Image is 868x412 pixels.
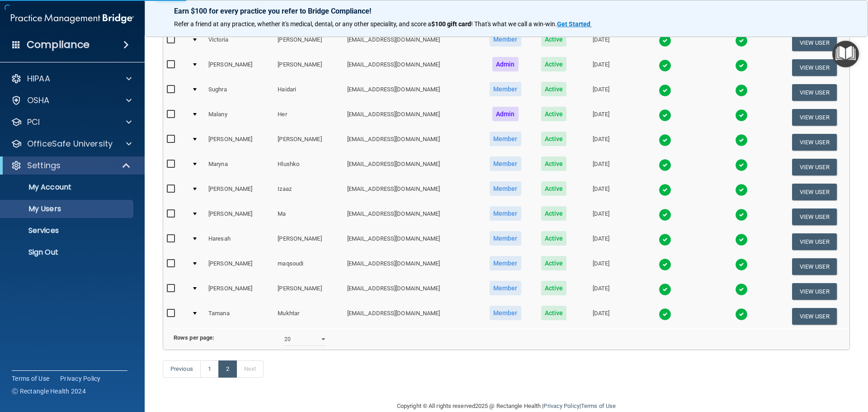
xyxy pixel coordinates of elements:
td: [DATE] [576,180,626,204]
img: tick.e7d51cea.svg [659,308,671,321]
button: View User [792,34,837,51]
button: View User [792,258,837,275]
td: [EMAIL_ADDRESS][DOMAIN_NAME] [344,304,479,328]
button: View User [792,283,837,300]
td: maqsoudi [274,254,343,279]
span: Active [541,107,567,121]
img: tick.e7d51cea.svg [659,184,671,196]
td: [DATE] [576,229,626,254]
img: tick.e7d51cea.svg [735,283,748,296]
td: [DATE] [576,80,626,105]
span: Member [490,206,521,221]
p: PCI [27,117,40,128]
span: Active [541,181,567,196]
button: View User [792,134,837,151]
a: OfficeSafe University [11,138,132,149]
img: tick.e7d51cea.svg [735,208,748,221]
button: View User [792,308,837,325]
td: [PERSON_NAME] [205,180,274,204]
td: [DATE] [576,254,626,279]
p: Sign Out [6,248,129,257]
strong: $100 gift card [431,20,471,28]
img: tick.e7d51cea.svg [735,233,748,246]
td: [EMAIL_ADDRESS][DOMAIN_NAME] [344,55,479,80]
b: Rows per page: [174,334,214,341]
button: Open Resource Center [832,41,859,67]
p: OSHA [27,95,50,106]
img: PMB logo [11,9,134,28]
td: [EMAIL_ADDRESS][DOMAIN_NAME] [344,30,479,55]
img: tick.e7d51cea.svg [735,84,748,97]
span: Ⓒ Rectangle Health 2024 [12,387,86,396]
td: Maryna [205,155,274,180]
a: Terms of Use [12,374,49,383]
td: [EMAIL_ADDRESS][DOMAIN_NAME] [344,279,479,304]
img: tick.e7d51cea.svg [735,308,748,321]
p: HIPAA [27,73,50,84]
td: [PERSON_NAME] [274,229,343,254]
img: tick.e7d51cea.svg [659,84,671,97]
span: Admin [492,107,519,121]
img: tick.e7d51cea.svg [735,34,748,47]
span: Active [541,82,567,96]
td: [EMAIL_ADDRESS][DOMAIN_NAME] [344,204,479,229]
td: [PERSON_NAME] [205,130,274,155]
span: Refer a friend at any practice, whether it's medical, dental, or any other speciality, and score a [174,20,431,28]
td: [EMAIL_ADDRESS][DOMAIN_NAME] [344,180,479,204]
img: tick.e7d51cea.svg [659,283,671,296]
img: tick.e7d51cea.svg [659,134,671,147]
button: View User [792,159,837,175]
p: Earn $100 for every practice you refer to Bridge Compliance! [174,7,839,15]
h4: Compliance [27,38,90,51]
p: Settings [27,160,61,171]
span: Admin [492,57,519,71]
td: Mukhtar [274,304,343,328]
a: Get Started [557,20,592,28]
img: tick.e7d51cea.svg [735,134,748,147]
p: My Users [6,204,129,213]
span: Active [541,156,567,171]
td: Sughra [205,80,274,105]
td: [DATE] [576,55,626,80]
td: [PERSON_NAME] [205,204,274,229]
img: tick.e7d51cea.svg [735,184,748,196]
img: tick.e7d51cea.svg [735,109,748,122]
td: Haresah [205,229,274,254]
a: Terms of Use [581,403,616,409]
span: Member [490,231,521,246]
p: My Account [6,183,129,192]
span: Member [490,82,521,96]
img: tick.e7d51cea.svg [659,34,671,47]
td: [PERSON_NAME] [205,254,274,279]
img: tick.e7d51cea.svg [659,208,671,221]
td: [PERSON_NAME] [274,55,343,80]
a: Next [236,360,264,378]
span: Active [541,57,567,71]
td: [EMAIL_ADDRESS][DOMAIN_NAME] [344,229,479,254]
span: Active [541,231,567,246]
span: Active [541,256,567,270]
td: Izaaz [274,180,343,204]
td: [PERSON_NAME] [205,279,274,304]
span: Member [490,32,521,47]
td: Ma [274,204,343,229]
a: Previous [163,360,201,378]
td: [PERSON_NAME] [274,30,343,55]
span: Active [541,206,567,221]
a: Privacy Policy [543,403,579,409]
span: Active [541,281,567,295]
td: [EMAIL_ADDRESS][DOMAIN_NAME] [344,105,479,130]
td: [EMAIL_ADDRESS][DOMAIN_NAME] [344,80,479,105]
button: View User [792,208,837,225]
button: View User [792,233,837,250]
td: Her [274,105,343,130]
a: 2 [218,360,237,378]
td: [EMAIL_ADDRESS][DOMAIN_NAME] [344,155,479,180]
span: Member [490,181,521,196]
span: Member [490,156,521,171]
td: Tamana [205,304,274,328]
strong: Get Started [557,20,590,28]
td: [PERSON_NAME] [205,55,274,80]
td: [EMAIL_ADDRESS][DOMAIN_NAME] [344,254,479,279]
td: [PERSON_NAME] [274,130,343,155]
